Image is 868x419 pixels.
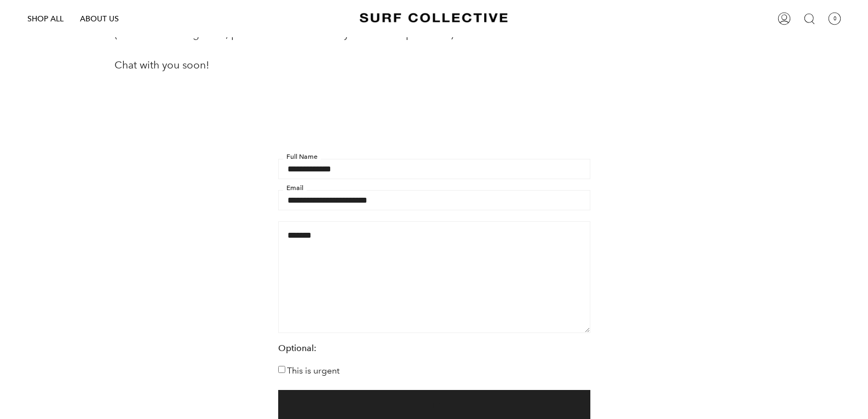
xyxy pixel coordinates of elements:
img: Surf Collective [360,8,508,28]
input: This is urgent [278,366,285,373]
label: Email [283,185,307,191]
p: Optional: [278,344,590,353]
span: SHOP ALL [27,14,64,24]
label: Full Name [283,153,321,160]
label: This is urgent [278,365,340,376]
span: ABOUT US [80,14,119,24]
span: 0 [828,12,841,25]
span: Artists wishing to submit their work or portfolios for consideration can reach us at [EMAIL_ADDRE... [114,12,683,71]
